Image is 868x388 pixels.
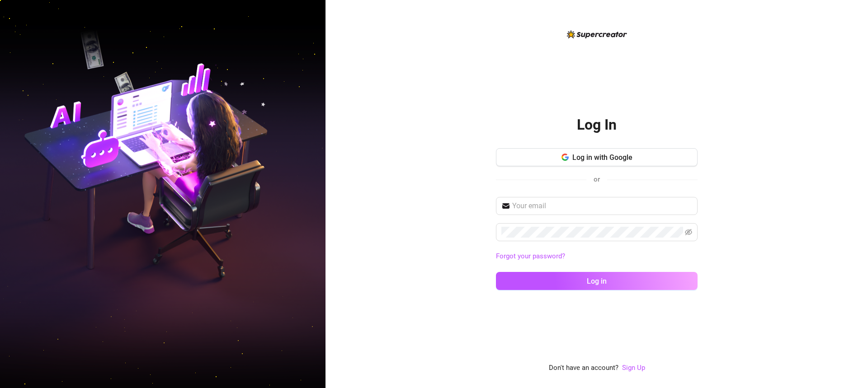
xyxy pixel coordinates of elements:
a: Sign Up [622,364,645,372]
button: Log in with Google [496,148,698,166]
span: or [594,175,600,183]
span: eye-invisible [685,229,692,236]
span: Don't have an account? [549,363,618,374]
a: Forgot your password? [496,252,565,260]
input: Your email [512,201,692,211]
button: Log in [496,272,698,290]
a: Forgot your password? [496,251,698,262]
a: Sign Up [622,363,645,374]
img: logo-BBDzfeDw.svg [567,30,627,38]
h2: Log In [577,116,617,134]
span: Log in with Google [572,153,632,162]
span: Log in [587,277,607,285]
